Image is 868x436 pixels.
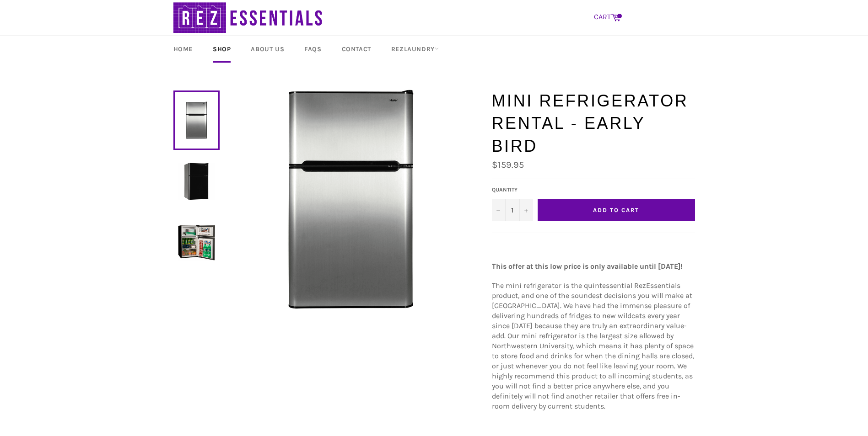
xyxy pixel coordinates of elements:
span: The mini refrigerator is the quintessential RezEssentials product, and one of the soundest decisi... [492,281,694,410]
button: Decrease quantity [492,199,506,221]
a: Contact [333,36,380,63]
strong: This offer at this low price is only available until [DATE]! [492,262,683,271]
span: Add to Cart [593,207,639,213]
a: CART [589,8,625,27]
img: Mini Refrigerator Rental - Early Bird [178,224,215,261]
label: Quantity [492,186,533,194]
button: Increase quantity [519,199,533,221]
a: RezLaundry [382,36,448,63]
h1: Mini Refrigerator Rental - Early Bird [492,90,695,158]
a: FAQs [295,36,330,63]
button: Add to Cart [538,199,695,221]
img: Mini Refrigerator Rental - Early Bird [241,90,461,309]
a: Home [164,36,202,63]
img: Mini Refrigerator Rental - Early Bird [178,163,215,200]
a: About Us [242,36,293,63]
span: $159.95 [492,160,524,170]
a: Shop [204,36,240,63]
